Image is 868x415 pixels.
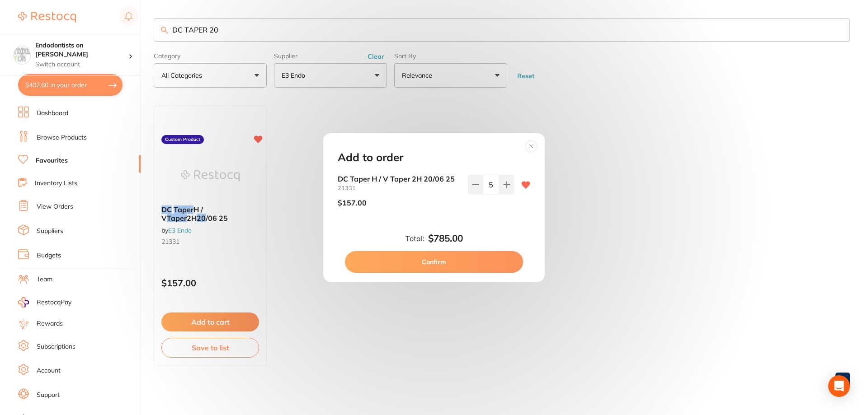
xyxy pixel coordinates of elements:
[338,199,367,207] p: $157.00
[338,175,461,183] b: DC Taper H / V Taper 2H 20/06 25
[345,251,523,273] button: Confirm
[338,151,403,164] h2: Add to order
[828,375,850,397] div: Open Intercom Messenger
[428,233,463,244] b: $785.00
[406,234,425,242] label: Total:
[338,185,461,191] small: 21331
